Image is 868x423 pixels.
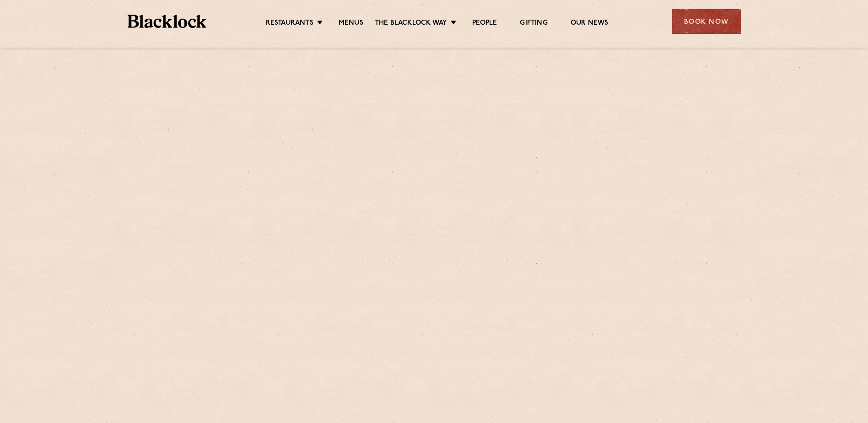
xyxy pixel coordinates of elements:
a: People [472,19,497,29]
img: BL_Textured_Logo-footer-cropped.svg [128,15,207,28]
a: The Blacklock Way [375,19,447,29]
a: Menus [339,19,363,29]
a: Our News [571,19,609,29]
a: Restaurants [266,19,313,29]
a: Gifting [520,19,547,29]
div: Book Now [672,9,741,34]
